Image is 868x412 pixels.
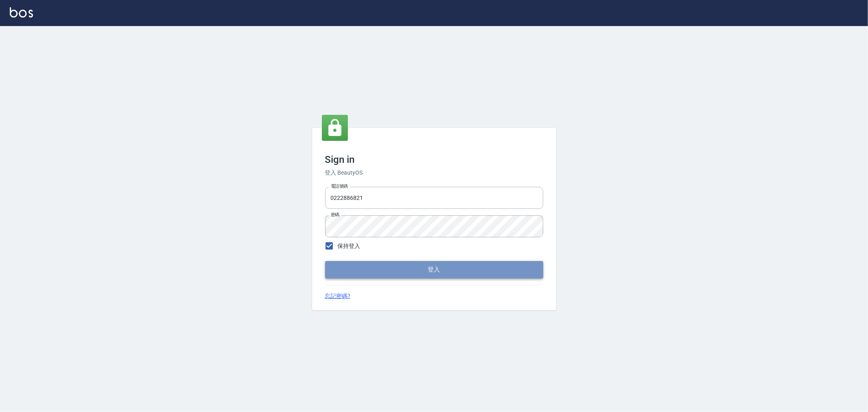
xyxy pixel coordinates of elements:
[331,212,339,218] label: 密碼
[325,292,351,300] a: 忘記密碼?
[325,169,543,177] h6: 登入 BeautyOS
[10,7,33,18] img: Logo
[331,183,348,189] label: 電話號碼
[338,242,361,250] span: 保持登入
[325,261,543,278] button: 登入
[325,154,543,165] h3: Sign in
